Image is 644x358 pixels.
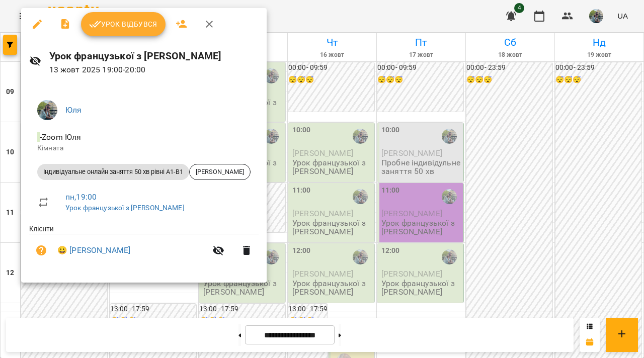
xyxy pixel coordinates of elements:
button: Візит ще не сплачено. Додати оплату? [29,238,53,262]
span: [PERSON_NAME] [190,167,250,176]
span: Урок відбувся [89,18,157,30]
a: пн , 19:00 [65,192,97,202]
p: 13 жовт 2025 19:00 - 20:00 [49,64,259,76]
span: Індивідуальне онлайн заняття 50 хв рівні А1-В1 [37,167,189,176]
a: Юля [65,105,82,115]
div: [PERSON_NAME] [189,164,251,180]
h6: Урок французької з [PERSON_NAME] [49,48,259,64]
img: c71655888622cca4d40d307121b662d7.jpeg [37,100,57,120]
a: 😀 [PERSON_NAME] [57,244,130,256]
p: Кімната [37,143,251,153]
ul: Клієнти [29,224,259,271]
a: Урок французької з [PERSON_NAME] [65,204,185,212]
span: - Zoom Юля [37,132,84,142]
button: Урок відбувся [81,12,166,36]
